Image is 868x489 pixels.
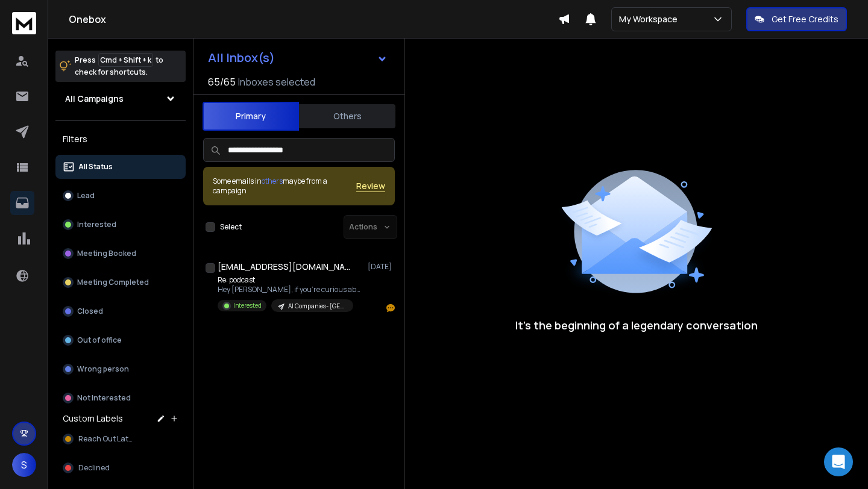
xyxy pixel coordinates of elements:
[619,13,682,25] p: My Workspace
[203,102,299,131] button: Primary
[213,176,356,196] div: Some emails in maybe from a campaign
[515,317,758,334] p: It’s the beginning of a legendary conversation
[77,278,149,287] p: Meeting Completed
[55,184,186,208] button: Lead
[75,54,163,78] p: Press to check for shortcuts.
[299,103,395,129] button: Others
[55,270,186,294] button: Meeting Completed
[78,434,135,444] span: Reach Out Later
[368,262,395,272] p: [DATE]
[77,249,136,258] p: Meeting Booked
[98,53,153,67] span: Cmd + Shift + k
[288,302,346,311] p: AI Companies- [GEOGRAPHIC_DATA]
[78,463,110,473] span: Declined
[55,155,186,179] button: All Status
[198,46,397,70] button: All Inbox(s)
[55,131,186,148] h3: Filters
[63,413,123,425] h3: Custom Labels
[55,427,186,451] button: Reach Out Later
[55,87,186,111] button: All Campaigns
[218,275,362,285] p: Re: podcast
[77,307,103,316] p: Closed
[218,285,362,294] p: Hey [PERSON_NAME], if you're curious about
[77,393,131,403] p: Not Interested
[746,7,847,31] button: Get Free Credits
[77,335,122,345] p: Out of office
[77,220,116,229] p: Interested
[77,364,129,374] p: Wrong person
[208,52,275,64] h1: All Inbox(s)
[12,12,36,34] img: logo
[69,12,558,26] h1: Onebox
[55,456,186,480] button: Declined
[220,222,242,232] label: Select
[356,180,385,192] button: Review
[55,299,186,323] button: Closed
[233,301,262,310] p: Interested
[12,453,36,477] button: S
[772,13,838,25] p: Get Free Credits
[55,386,186,410] button: Not Interested
[55,213,186,237] button: Interested
[238,75,315,89] h3: Inboxes selected
[55,357,186,381] button: Wrong person
[262,176,283,186] span: others
[65,93,124,105] h1: All Campaigns
[218,261,350,273] h1: [EMAIL_ADDRESS][DOMAIN_NAME]
[55,328,186,352] button: Out of office
[77,191,95,201] p: Lead
[824,447,853,476] div: Open Intercom Messenger
[55,241,186,266] button: Meeting Booked
[78,162,113,172] p: All Status
[208,75,236,89] span: 65 / 65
